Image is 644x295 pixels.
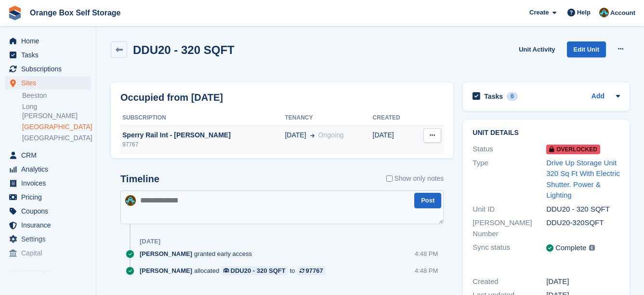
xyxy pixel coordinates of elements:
div: Type [473,158,546,201]
span: Tasks [21,48,79,62]
span: Invoices [21,176,79,190]
span: CRM [21,148,79,162]
a: Edit Unit [567,41,606,57]
a: menu [5,148,91,162]
h2: Timeline [120,174,159,185]
span: Insurance [21,218,79,232]
th: Tenancy [285,110,372,126]
img: Mike [125,195,136,206]
span: [DATE] [285,130,306,140]
a: menu [5,48,91,62]
th: Created [373,110,414,126]
a: menu [5,62,91,76]
span: Pricing [21,190,79,204]
div: allocated to [140,266,330,275]
img: stora-icon-8386f47178a22dfd0bd8f6a31ec36ba5ce8667c1dd55bd0f319d3a0aa187defe.svg [8,6,22,20]
a: menu [5,162,91,176]
a: Orange Box Self Storage [26,5,125,21]
span: Analytics [21,162,79,176]
div: Status [473,144,546,155]
a: menu [5,218,91,232]
span: Overlocked [546,145,600,154]
a: [GEOGRAPHIC_DATA] [22,122,91,132]
td: [DATE] [373,125,414,154]
a: Beeston [22,91,91,100]
h2: Unit details [473,129,620,137]
div: DDU20 - 320 SQFT [231,266,286,275]
a: Add [591,91,605,102]
div: [PERSON_NAME] Number [473,217,546,239]
a: Long [PERSON_NAME] [22,102,91,121]
span: Subscriptions [21,62,79,76]
a: DDU20 - 320 SQFT [221,266,288,275]
span: Storefront [9,268,96,278]
h2: DDU20 - 320 SQFT [133,43,235,56]
a: Drive Up Storage Unit 320 Sq Ft With Electric Shutter. Power & Lighting [546,159,620,200]
span: Home [21,34,79,48]
span: [PERSON_NAME] [140,266,192,275]
div: granted early access [140,249,257,258]
div: [DATE] [140,238,160,245]
a: menu [5,34,91,48]
button: Post [414,193,441,209]
span: Sites [21,76,79,90]
a: menu [5,176,91,190]
a: 97767 [297,266,326,275]
div: 4:48 PM [415,266,438,275]
a: Unit Activity [515,41,559,57]
img: Mike [599,8,609,17]
div: Sync status [473,242,546,254]
a: menu [5,232,91,246]
div: Sperry Rail Int - [PERSON_NAME] [120,130,285,140]
span: Settings [21,232,79,246]
a: menu [5,246,91,260]
span: Account [610,8,635,18]
div: 97767 [120,140,285,149]
div: 4:48 PM [415,249,438,258]
span: Ongoing [318,131,344,139]
img: icon-info-grey-7440780725fd019a000dd9b08b2336e03edf1995a4989e88bcd33f0948082b44.svg [589,245,595,251]
span: Coupons [21,204,79,218]
span: [PERSON_NAME] [140,249,192,258]
div: 97767 [306,266,323,275]
div: 0 [507,92,518,101]
input: Show only notes [386,174,393,184]
h2: Occupied from [DATE] [120,90,223,105]
span: Help [577,8,591,17]
div: DDU20 - 320 SQFT [546,204,620,215]
th: Subscription [120,110,285,126]
a: menu [5,190,91,204]
span: Capital [21,246,79,260]
h2: Tasks [484,92,503,101]
span: Create [529,8,549,17]
div: Complete [555,242,586,254]
a: menu [5,76,91,90]
label: Show only notes [386,174,444,184]
a: [GEOGRAPHIC_DATA] [22,134,91,143]
div: Unit ID [473,204,546,215]
a: menu [5,204,91,218]
div: Created [473,276,546,287]
div: DDU20-320SQFT [546,217,620,239]
div: [DATE] [546,276,620,287]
